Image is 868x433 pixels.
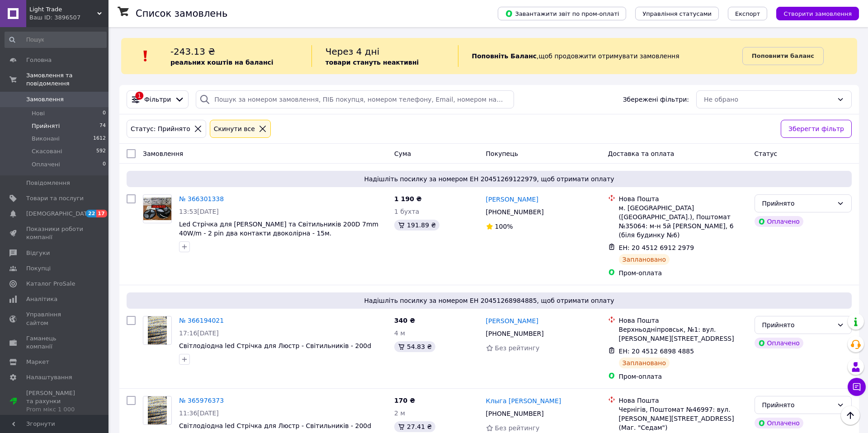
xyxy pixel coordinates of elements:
[486,396,561,405] a: Клыга [PERSON_NAME]
[26,194,84,202] span: Товари та послуги
[179,422,371,429] a: Світлодіодна led Стрічка для Люстр - Світильників - 200d
[619,348,694,355] span: ЕН: 20 4512 6898 4885
[26,56,52,64] span: Головна
[394,329,405,337] span: 4 м
[103,160,106,169] span: 0
[26,264,51,273] span: Покупці
[608,150,675,157] span: Доставка та оплата
[619,325,747,343] div: Верхньодніпровськ, №1: вул. [PERSON_NAME][STREET_ADDRESS]
[196,90,514,108] input: Пошук за номером замовлення, ПІБ покупця, номером телефону, Email, номером накладної
[325,46,380,57] span: Через 4 дні
[783,10,852,17] span: Створити замовлення
[619,268,747,278] div: Пром-оплата
[179,221,378,237] a: Led Стрічка для [PERSON_NAME] та Світильників 200D 7mm 40W/m - 2 pin два контакти двоколірна - 15м.
[848,378,866,396] button: Чат з покупцем
[212,124,257,134] div: Cкинути все
[484,206,546,218] div: [PHONE_NUMBER]
[179,342,371,349] a: Світлодіодна led Стрічка для Люстр - Світильників - 200d
[486,150,518,157] span: Покупець
[484,407,546,420] div: [PHONE_NUMBER]
[29,5,97,14] span: Light Trade
[144,95,171,104] span: Фільтри
[394,421,435,432] div: 27.41 ₴
[179,397,224,404] a: № 365976373
[498,7,626,20] button: Завантажити звіт по пром-оплаті
[394,397,415,404] span: 170 ₴
[129,124,192,134] div: Статус: Прийнято
[619,203,747,240] div: м. [GEOGRAPHIC_DATA] ([GEOGRAPHIC_DATA].), Поштомат №35064: м-н 5й [PERSON_NAME], 6 (біля будинку...
[755,150,778,157] span: Статус
[179,409,219,417] span: 11:36[DATE]
[788,124,844,134] span: Зберегти фільтр
[394,195,422,202] span: 1 190 ₴
[755,338,803,348] div: Оплачено
[635,7,719,20] button: Управління статусами
[458,45,742,67] div: , щоб продовжити отримувати замовлення
[143,150,183,157] span: Замовлення
[755,216,803,227] div: Оплачено
[26,358,49,366] span: Маркет
[755,418,803,428] div: Оплачено
[619,405,747,432] div: Чернігів, Поштомат №46997: вул. [PERSON_NAME][STREET_ADDRESS] (Маг. "Седам")
[32,135,60,143] span: Виконані
[96,147,106,155] span: 592
[394,317,415,324] span: 340 ₴
[148,316,166,344] img: Фото товару
[26,295,57,303] span: Аналітика
[619,358,670,368] div: Заплановано
[505,9,619,18] span: Завантажити звіт по пром-оплаті
[767,9,859,17] a: Створити замовлення
[495,344,540,352] span: Без рейтингу
[495,424,540,432] span: Без рейтингу
[619,194,747,203] div: Нова Пошта
[486,316,538,325] a: [PERSON_NAME]
[394,220,439,231] div: 191.89 ₴
[642,10,712,17] span: Управління статусами
[179,317,224,324] a: № 366194021
[170,46,215,57] span: -243.13 ₴
[93,135,106,143] span: 1612
[26,249,50,257] span: Відгуки
[26,311,84,327] span: Управління сайтом
[781,120,852,138] button: Зберегти фільтр
[170,59,274,66] b: реальних коштів на балансі
[762,400,833,410] div: Прийнято
[762,320,833,330] div: Прийнято
[484,327,546,340] div: [PHONE_NUMBER]
[619,396,747,405] div: Нова Пошта
[32,109,45,118] span: Нові
[96,210,107,217] span: 17
[776,7,859,20] button: Створити замовлення
[139,49,152,63] img: :exclamation:
[623,95,689,104] span: Збережені фільтри:
[99,122,106,130] span: 74
[143,198,171,221] img: Фото товару
[394,341,435,352] div: 54.83 ₴
[26,389,84,414] span: [PERSON_NAME] та рахунки
[26,373,72,381] span: Налаштування
[32,122,60,130] span: Прийняті
[394,150,411,157] span: Cума
[29,14,108,22] div: Ваш ID: 3896507
[486,195,538,204] a: [PERSON_NAME]
[495,223,513,230] span: 100%
[179,329,219,337] span: 17:16[DATE]
[26,405,84,414] div: Prom мікс 1 000
[619,316,747,325] div: Нова Пошта
[752,52,814,59] b: Поповнити баланс
[26,179,70,187] span: Повідомлення
[103,109,106,118] span: 0
[325,59,419,66] b: товари стануть неактивні
[26,225,84,241] span: Показники роботи компанії
[26,210,93,218] span: [DEMOGRAPHIC_DATA]
[619,244,694,251] span: ЕН: 20 4512 6912 2979
[148,396,166,424] img: Фото товару
[130,296,848,305] span: Надішліть посилку за номером ЕН 20451268984885, щоб отримати оплату
[32,160,60,169] span: Оплачені
[86,210,96,217] span: 22
[619,254,670,265] div: Заплановано
[26,280,75,288] span: Каталог ProSale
